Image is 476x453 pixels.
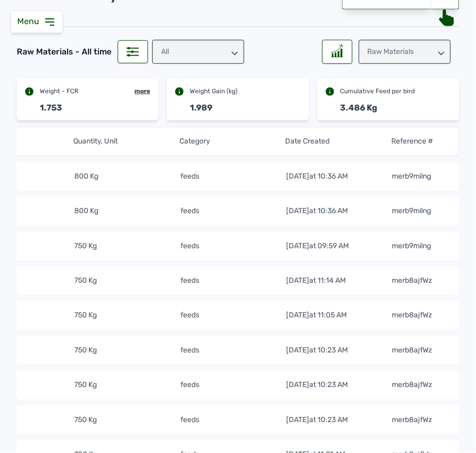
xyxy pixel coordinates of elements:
span: at 10:36 AM [309,172,348,181]
th: Date Created [285,136,391,147]
div: 3.486 Kg [341,102,378,114]
span: at 10:23 AM [309,415,348,424]
div: Weight - FCR [40,87,78,95]
span: at 10:36 AM [309,206,348,215]
td: merb8ajfWz [392,379,445,391]
td: 750 Kg [74,345,180,356]
td: merb8ajfWz [392,414,445,426]
div: [DATE] [286,310,347,321]
td: feeds [180,310,286,321]
div: 1.989 [190,102,212,114]
span: at 10:23 AM [309,380,348,389]
td: feeds [180,275,286,286]
div: [DATE] [286,345,348,356]
td: 750 Kg [74,275,180,286]
td: feeds [180,379,286,391]
td: 750 Kg [74,310,180,321]
td: 800 Kg [74,171,180,182]
td: merb9milng [392,240,445,252]
th: Reference # [391,136,444,147]
th: Quantity, Unit [73,136,179,147]
div: [DATE] [286,241,349,251]
td: feeds [180,345,286,356]
span: at 11:14 AM [309,276,346,285]
span: at 11:05 AM [309,311,347,319]
td: merb9milng [392,205,445,217]
div: [DATE] [286,206,348,216]
td: merb8ajfWz [392,345,445,356]
td: feeds [180,240,286,252]
th: Category [179,136,285,147]
td: feeds [180,205,286,217]
div: more [134,87,150,95]
div: [DATE] [286,380,348,390]
td: merb9milng [392,171,445,182]
td: merb8ajfWz [392,275,445,286]
span: at 10:23 AM [309,346,348,355]
td: feeds [180,171,286,182]
div: Weight Gain (kg) [190,87,237,95]
td: feeds [180,414,286,426]
td: 750 Kg [74,414,180,426]
div: [DATE] [286,171,348,182]
a: Menu [17,16,56,26]
div: Cumulative Feed per bird [341,87,415,95]
div: Raw Materials - All time [17,46,111,58]
div: [DATE] [286,275,346,286]
td: 800 Kg [74,205,180,217]
div: Raw Materials [359,40,451,64]
td: 750 Kg [74,379,180,391]
td: merb8ajfWz [392,310,445,321]
div: All [152,40,244,64]
td: 750 Kg [74,240,180,252]
span: Menu [17,16,43,26]
span: at 09:59 AM [309,241,349,250]
div: [DATE] [286,415,348,425]
div: 1.753 [40,102,62,114]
